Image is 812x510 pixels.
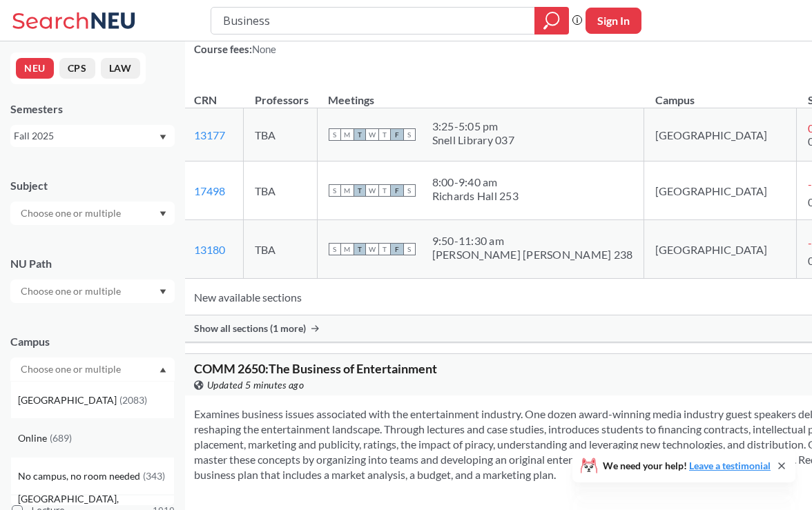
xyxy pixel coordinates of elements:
div: CRN [194,92,217,108]
span: T [354,184,366,197]
span: T [354,128,366,141]
div: Subject [10,178,175,193]
span: Show all sections (1 more) [194,322,306,335]
div: Campus [10,334,175,349]
span: M [341,128,354,141]
span: T [378,184,391,197]
td: [GEOGRAPHIC_DATA] [644,108,797,161]
td: [GEOGRAPHIC_DATA] [644,220,797,279]
input: Class, professor, course number, "phrase" [222,9,525,32]
span: Online [18,431,50,446]
a: 17498 [194,184,225,197]
a: Leave a testimonial [689,460,771,471]
td: [GEOGRAPHIC_DATA] [644,161,797,220]
span: COMM 2650 : The Business of Entertainment [194,361,437,376]
span: S [329,128,341,141]
span: M [341,243,354,255]
div: 8:00 - 9:40 am [432,175,519,189]
div: [PERSON_NAME] [PERSON_NAME] 238 [432,248,633,262]
div: Richards Hall 253 [432,189,519,203]
td: TBA [244,220,318,279]
div: Dropdown arrow[GEOGRAPHIC_DATA](2083)Online(689)No campus, no room needed(343)[GEOGRAPHIC_DATA], ... [10,357,175,381]
svg: Dropdown arrow [159,135,166,140]
button: LAW [101,58,140,79]
span: ( 343 ) [143,470,165,482]
div: 9:50 - 11:30 am [432,234,633,248]
span: ( 2083 ) [119,394,147,406]
button: Sign In [586,8,641,34]
div: Dropdown arrow [10,202,175,225]
a: 13177 [194,128,225,141]
span: [GEOGRAPHIC_DATA] [18,393,119,408]
div: Snell Library 037 [432,133,514,147]
span: None [252,43,277,55]
svg: Dropdown arrow [159,289,166,295]
span: W [366,128,378,141]
div: 3:25 - 5:05 pm [432,119,514,133]
input: Choose one or multiple [14,283,130,300]
span: S [403,184,416,197]
input: Choose one or multiple [14,205,130,222]
button: NEU [16,58,54,79]
span: W [366,184,378,197]
span: F [391,128,403,141]
input: Choose one or multiple [14,361,130,377]
span: F [391,243,403,255]
div: Fall 2025Dropdown arrow [10,125,175,147]
span: T [378,243,391,255]
span: We need your help! [603,461,771,471]
span: M [341,184,354,197]
span: S [403,128,416,141]
button: CPS [59,58,95,79]
span: W [366,243,378,255]
div: Semesters [10,101,175,117]
div: Fall 2025 [14,128,158,144]
span: T [354,243,366,255]
th: Campus [644,79,797,108]
svg: Dropdown arrow [159,211,166,217]
a: 13180 [194,243,225,256]
th: Professors [244,79,318,108]
span: No campus, no room needed [18,469,143,484]
th: Meetings [317,79,644,108]
span: Updated 5 minutes ago [207,377,304,393]
svg: magnifying glass [543,11,560,30]
div: magnifying glass [534,7,569,35]
td: TBA [244,161,318,220]
div: NU Path [10,256,175,271]
span: S [403,243,416,255]
span: ( 689 ) [50,432,72,444]
span: T [378,128,391,141]
div: Dropdown arrow [10,279,175,303]
td: TBA [244,108,318,161]
span: S [329,243,341,255]
span: F [391,184,403,197]
span: S [329,184,341,197]
svg: Dropdown arrow [159,367,166,373]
